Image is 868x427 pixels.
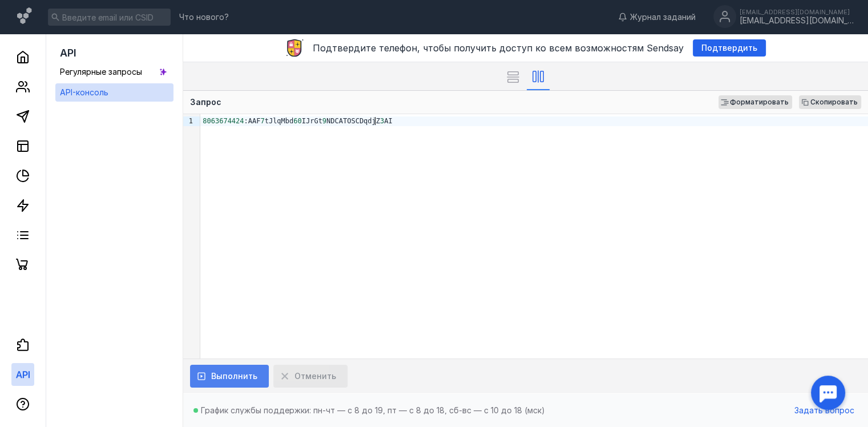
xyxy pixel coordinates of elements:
button: Подтвердить [693,39,766,57]
span: Выполнить [211,372,257,381]
a: Что нового? [173,13,235,21]
input: Введите email или CSID [48,9,171,26]
a: Регулярные запросы [55,63,173,81]
div: [EMAIL_ADDRESS][DOMAIN_NAME] [740,9,854,15]
span: Форматировать [730,98,789,106]
span: 8063674424 [203,117,244,125]
span: Журнал заданий [630,11,696,23]
span: Что нового? [179,13,229,21]
button: Задать вопрос [789,402,860,419]
span: Скопировать [810,98,858,106]
span: Регулярные запросы [60,67,142,76]
button: Выполнить [190,365,269,388]
span: API-консоль [60,87,108,97]
span: 60 [293,117,301,125]
div: :AAF tJlqMbd IJrGt NDCATOSCDqdjZ AI [200,116,868,126]
button: Форматировать [718,95,792,109]
a: API-консоль [55,83,173,102]
div: [EMAIL_ADDRESS][DOMAIN_NAME] [740,16,854,26]
span: Задать вопрос [794,406,854,416]
span: API [60,47,76,59]
span: Подтвердите телефон, чтобы получить доступ ко всем возможностям Sendsay [313,42,684,54]
span: График службы поддержки: пн-чт — с 8 до 19, пт — с 8 до 18, сб-вс — с 10 до 18 (мск) [201,405,545,415]
button: Скопировать [799,95,861,109]
span: 9 [322,117,326,125]
span: 7 [260,117,264,125]
span: 3 [380,117,384,125]
span: Подтвердить [701,43,757,53]
span: Запрос [190,97,221,107]
a: Журнал заданий [612,11,701,23]
div: 1 [183,116,195,126]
